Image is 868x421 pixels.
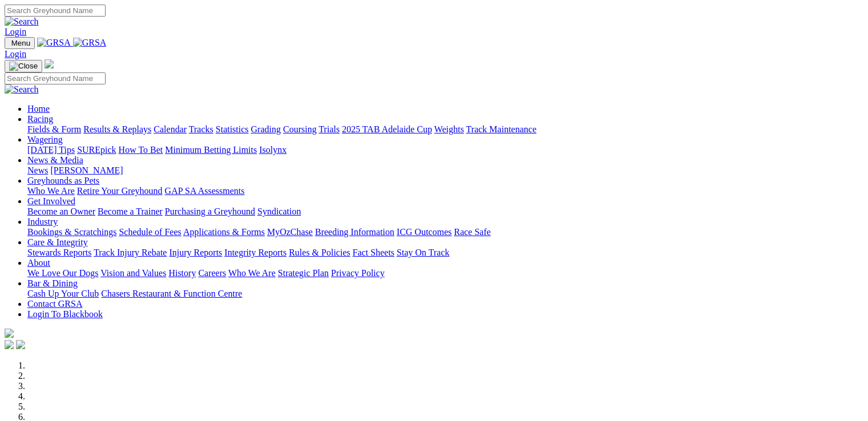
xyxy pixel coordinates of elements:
[165,207,255,216] a: Purchasing a Greyhound
[5,72,106,84] input: Search
[27,299,82,309] a: Contact GRSA
[5,27,26,37] a: Login
[257,207,301,216] a: Syndication
[165,186,245,196] a: GAP SA Assessments
[27,165,863,176] div: News & Media
[27,268,863,278] div: About
[16,340,25,349] img: twitter.svg
[27,227,863,237] div: Industry
[27,155,83,165] a: News & Media
[27,104,50,114] a: Home
[27,309,103,319] a: Login To Blackbook
[27,135,63,144] a: Wagering
[267,227,313,237] a: MyOzChase
[27,186,863,196] div: Greyhounds as Pets
[27,114,53,124] a: Racing
[353,248,394,257] a: Fact Sheets
[27,289,863,299] div: Bar & Dining
[27,145,75,155] a: [DATE] Tips
[119,227,181,237] a: Schedule of Fees
[5,60,42,72] button: Toggle navigation
[289,248,350,257] a: Rules & Policies
[83,124,151,134] a: Results & Replays
[318,124,340,134] a: Trials
[251,124,281,134] a: Grading
[5,340,14,349] img: facebook.svg
[5,49,26,59] a: Login
[154,124,187,134] a: Calendar
[11,39,30,47] span: Menu
[27,186,75,196] a: Who We Are
[228,268,276,278] a: Who We Are
[5,329,14,338] img: logo-grsa-white.png
[342,124,432,134] a: 2025 TAB Adelaide Cup
[101,289,242,298] a: Chasers Restaurant & Function Centre
[216,124,249,134] a: Statistics
[331,268,385,278] a: Privacy Policy
[466,124,536,134] a: Track Maintenance
[45,59,54,68] img: logo-grsa-white.png
[224,248,286,257] a: Integrity Reports
[27,165,48,175] a: News
[119,145,163,155] a: How To Bet
[27,145,863,155] div: Wagering
[27,258,50,268] a: About
[27,227,116,237] a: Bookings & Scratchings
[94,248,167,257] a: Track Injury Rebate
[77,186,163,196] a: Retire Your Greyhound
[169,248,222,257] a: Injury Reports
[27,196,75,206] a: Get Involved
[434,124,464,134] a: Weights
[27,124,81,134] a: Fields & Form
[183,227,265,237] a: Applications & Forms
[100,268,166,278] a: Vision and Values
[259,145,286,155] a: Isolynx
[454,227,490,237] a: Race Safe
[283,124,317,134] a: Coursing
[27,207,95,216] a: Become an Owner
[98,207,163,216] a: Become a Trainer
[5,5,106,17] input: Search
[27,176,99,185] a: Greyhounds as Pets
[27,278,78,288] a: Bar & Dining
[397,227,451,237] a: ICG Outcomes
[27,124,863,135] div: Racing
[27,237,88,247] a: Care & Integrity
[73,38,107,48] img: GRSA
[37,38,71,48] img: GRSA
[77,145,116,155] a: SUREpick
[5,84,39,95] img: Search
[278,268,329,278] a: Strategic Plan
[27,207,863,217] div: Get Involved
[168,268,196,278] a: History
[27,289,99,298] a: Cash Up Your Club
[27,268,98,278] a: We Love Our Dogs
[9,62,38,71] img: Close
[315,227,394,237] a: Breeding Information
[198,268,226,278] a: Careers
[397,248,449,257] a: Stay On Track
[27,248,863,258] div: Care & Integrity
[5,37,35,49] button: Toggle navigation
[5,17,39,27] img: Search
[165,145,257,155] a: Minimum Betting Limits
[189,124,213,134] a: Tracks
[27,217,58,226] a: Industry
[50,165,123,175] a: [PERSON_NAME]
[27,248,91,257] a: Stewards Reports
